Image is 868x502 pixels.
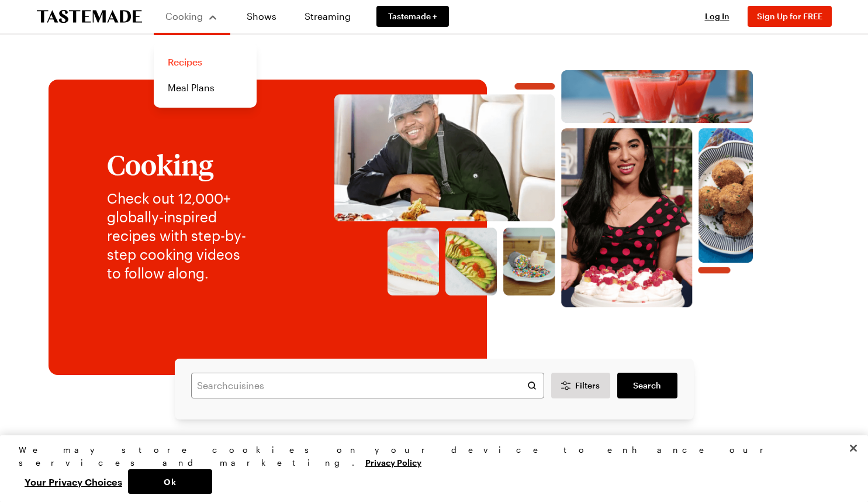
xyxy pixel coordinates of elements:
span: Log In [705,11,729,21]
div: Cooking [154,42,257,108]
span: Sign Up for FREE [757,11,822,21]
button: Your Privacy Choices [19,469,128,494]
button: Log In [694,11,741,22]
a: Meal Plans [161,75,250,101]
a: To Tastemade Home Page [37,10,142,23]
p: Check out 12,000+ globally-inspired recipes with step-by-step cooking videos to follow along. [107,189,256,283]
a: More information about your privacy, opens in a new tab [365,456,421,467]
img: Explore recipes [279,70,808,328]
div: We may store cookies on your device to enhance our services and marketing. [19,443,839,469]
span: Tastemade + [388,11,437,22]
button: Desktop filters [551,373,611,398]
span: Cooking [165,11,203,22]
div: Privacy [19,443,839,494]
a: Tastemade + [376,6,449,27]
span: Filters [575,380,600,391]
a: filters [617,373,677,398]
button: Sign Up for FREE [748,6,832,27]
button: Close [841,435,866,461]
a: Recipes [161,49,250,75]
h1: Cooking [107,149,256,180]
button: Ok [128,469,212,494]
button: Cooking [165,5,219,28]
span: Search [633,380,661,391]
